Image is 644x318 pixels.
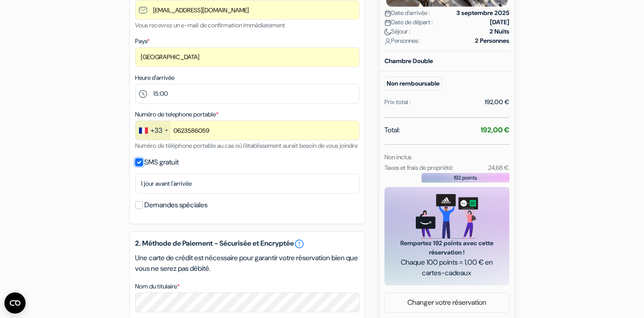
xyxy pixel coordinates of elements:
[485,97,509,107] div: 192,00 €
[384,38,391,45] img: user_icon.svg
[384,29,391,35] img: moon.svg
[384,19,391,26] img: calendar.svg
[294,239,305,249] a: error_outline
[384,164,453,172] small: Taxes et frais de propriété:
[490,27,509,36] strong: 2 Nuits
[135,73,174,82] label: Heure d'arrivée
[490,18,509,27] strong: [DATE]
[384,97,411,107] div: Prix total :
[135,282,180,291] label: Nom du titulaire
[135,21,285,29] small: Vous recevrez un e-mail de confirmation immédiatement
[384,10,391,17] img: calendar.svg
[4,292,26,314] button: Ouvrir le widget CMP
[144,156,179,168] label: SMS gratuit
[416,194,478,239] img: gift_card_hero_new.png
[144,199,207,211] label: Demandes spéciales
[135,110,218,119] label: Numéro de telephone portable
[395,239,499,257] span: Remportez 192 points avec cette réservation !
[384,57,433,65] b: Chambre Double
[384,18,433,27] span: Date de départ :
[135,239,360,249] h5: 2. Méthode de Paiement - Sécurisée et Encryptée
[475,36,509,45] strong: 2 Personnes
[135,120,360,140] input: 6 12 34 56 78
[135,142,358,150] small: Numéro de téléphone portable au cas où l'établissement aurait besoin de vous joindre
[135,37,150,46] label: Pays
[454,174,477,182] span: 192 points
[384,36,421,45] span: Personnes :
[385,294,509,311] a: Changer votre réservation
[151,125,162,136] div: +33
[384,153,411,161] small: Non inclus
[136,121,170,140] div: France: +33
[384,8,430,18] span: Date d'arrivée :
[384,27,411,36] span: Séjour :
[384,77,442,90] small: Non remboursable
[384,125,400,135] span: Total:
[481,125,509,135] strong: 192,00 €
[395,257,499,278] span: Chaque 100 points = 1,00 € en cartes-cadeaux
[135,253,360,274] p: Une carte de crédit est nécessaire pour garantir votre réservation bien que vous ne serez pas déb...
[456,8,509,18] strong: 3 septembre 2025
[488,164,509,172] small: 24,68 €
